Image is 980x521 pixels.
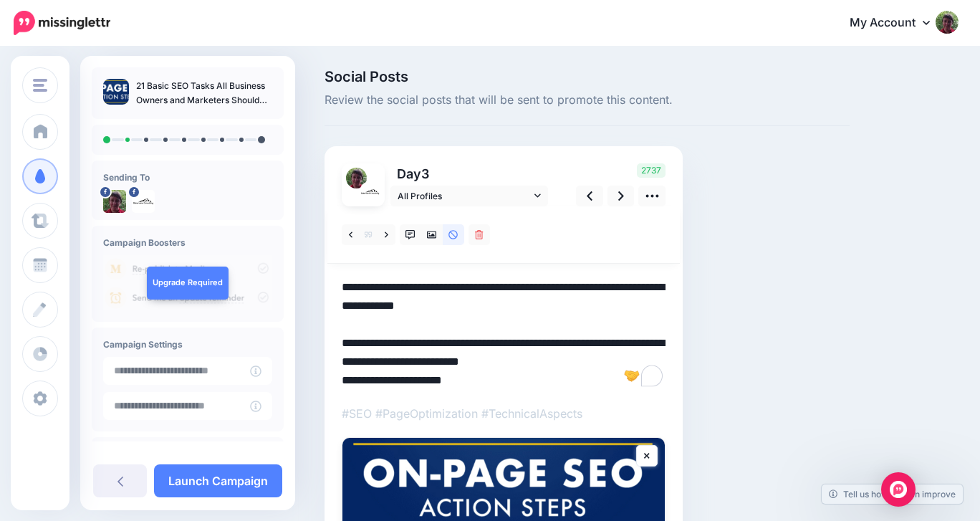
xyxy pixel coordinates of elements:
img: 1097755_585196801525926_922583195_o-bsa11342.jpg [346,168,367,188]
img: Missinglettr [14,11,110,35]
span: Social Posts [325,70,850,84]
p: 21 Basic SEO Tasks All Business Owners and Marketers Should Learn [Infographic] [136,79,272,107]
a: Tell us how we can improve [822,484,963,504]
span: 2737 [637,163,666,178]
img: menu.png [33,79,47,92]
a: Upgrade Required [147,267,229,300]
img: dd93a566ef7d95e83dfcc7199ede7223_thumb.jpg [103,79,129,105]
textarea: To enrich screen reader interactions, please activate Accessibility in Grammarly extension settings [342,278,666,390]
p: #SEO #PageOptimization #TechnicalAspects [342,404,666,423]
img: 13325471_1194844100573448_5284269354772004872_n-bsa43867.png [360,181,380,202]
span: All Profiles [398,188,531,204]
span: 3 [421,166,429,181]
h4: Sending To [103,172,272,183]
span: Review the social posts that will be sent to promote this content. [325,91,850,110]
img: 1097755_585196801525926_922583195_o-bsa11342.jpg [103,190,126,213]
img: campaign_review_boosters.png [103,255,272,310]
a: All Profiles [390,186,548,206]
h4: Campaign Settings [103,339,272,350]
a: My Account [835,6,959,41]
div: Open Intercom Messenger [881,472,916,507]
img: 13325471_1194844100573448_5284269354772004872_n-bsa43867.png [132,190,155,213]
p: Day [390,163,550,184]
h4: Campaign Boosters [103,237,272,248]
